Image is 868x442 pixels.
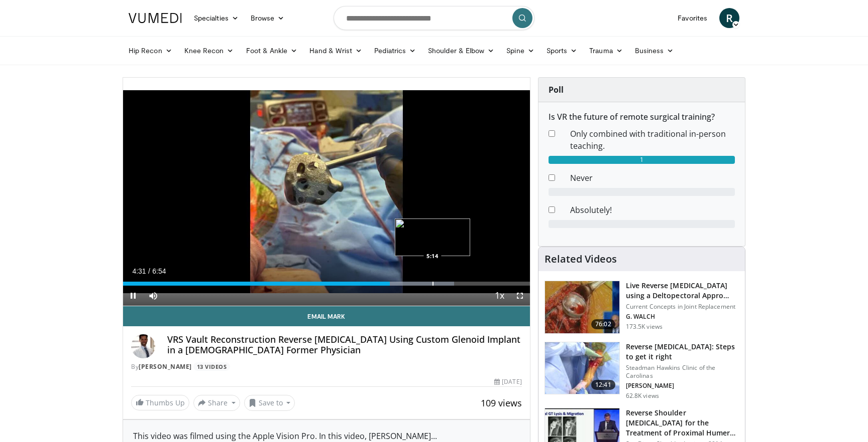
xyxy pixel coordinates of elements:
[545,253,617,265] h4: Related Videos
[188,8,245,28] a: Specialties
[545,342,739,400] a: 12:41 Reverse [MEDICAL_DATA]: Steps to get it right Steadman Hawkins Clinic of the Carolinas [PER...
[395,218,470,256] img: image.jpeg
[123,78,530,306] video-js: Video Player
[132,267,146,275] span: 4:31
[549,84,564,95] strong: Poll
[626,382,739,390] p: [PERSON_NAME]
[129,13,182,23] img: VuMedi Logo
[303,41,368,61] a: Hand & Wrist
[481,397,522,409] span: 109 views
[490,286,510,306] button: Playback Rate
[143,286,163,306] button: Mute
[167,334,522,356] h4: VRS Vault Reconstruction Reverse [MEDICAL_DATA] Using Custom Glenoid Implant in a [DEMOGRAPHIC_DA...
[123,41,178,61] a: Hip Recon
[540,41,584,61] a: Sports
[123,306,530,326] a: Email Mark
[626,392,659,400] p: 62.8K views
[672,8,713,28] a: Favorites
[510,286,530,306] button: Fullscreen
[500,41,540,61] a: Spine
[629,41,680,61] a: Business
[368,41,422,61] a: Pediatrics
[123,286,143,306] button: Pause
[334,6,534,30] input: Search topics, interventions
[626,323,663,331] p: 173.5K views
[626,342,739,362] h3: Reverse [MEDICAL_DATA]: Steps to get it right
[626,313,739,321] p: G. WALCH
[626,364,739,380] p: Steadman Hawkins Clinic of the Carolinas
[563,172,742,184] dd: Never
[123,282,530,286] div: Progress Bar
[244,395,295,411] button: Save to
[245,8,291,28] a: Browse
[494,377,521,386] div: [DATE]
[131,362,522,371] div: By
[545,342,619,394] img: 326034_0000_1.png.150x105_q85_crop-smart_upscale.jpg
[193,362,230,371] a: 13 Videos
[719,8,739,28] a: R
[591,319,615,329] span: 76:02
[139,362,192,371] a: [PERSON_NAME]
[545,281,739,334] a: 76:02 Live Reverse [MEDICAL_DATA] using a Deltopectoral Appro… Current Concepts in Joint Replacem...
[131,395,189,410] a: Thumbs Up
[591,380,615,390] span: 12:41
[178,41,240,61] a: Knee Recon
[549,156,735,164] div: 1
[545,281,619,333] img: 684033_3.png.150x105_q85_crop-smart_upscale.jpg
[626,303,739,311] p: Current Concepts in Joint Replacement
[626,281,739,301] h3: Live Reverse [MEDICAL_DATA] using a Deltopectoral Appro…
[563,204,742,216] dd: Absolutely!
[626,408,739,438] h3: Reverse Shoulder [MEDICAL_DATA] for the Treatment of Proximal Humeral …
[583,41,629,61] a: Trauma
[422,41,500,61] a: Shoulder & Elbow
[148,267,150,275] span: /
[240,41,304,61] a: Foot & Ankle
[152,267,166,275] span: 6:54
[549,112,735,122] h6: Is VR the future of remote surgical training?
[563,128,742,152] dd: Only combined with traditional in-person teaching.
[131,334,155,358] img: Avatar
[193,395,240,411] button: Share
